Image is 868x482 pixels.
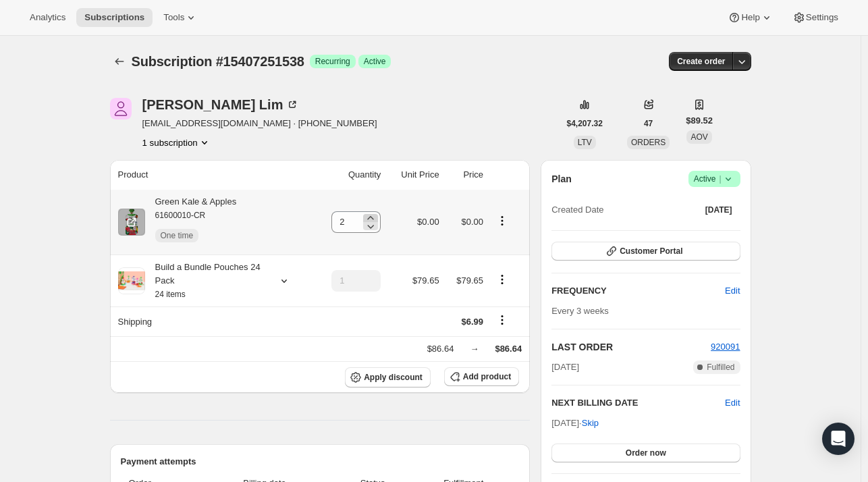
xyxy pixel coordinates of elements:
button: Customer Portal [551,242,740,261]
button: Shipping actions [491,313,513,327]
span: Add product [463,371,511,382]
span: LTV [578,138,592,147]
small: 24 items [155,290,186,299]
button: Help [720,8,781,27]
h2: FREQUENCY [551,284,725,298]
span: AOV [690,132,707,142]
button: Tools [155,8,206,27]
span: Skip [582,417,599,430]
span: [DATE] [705,205,732,215]
button: Product actions [491,272,513,287]
div: → [470,342,479,356]
button: Edit [717,280,748,302]
span: $79.65 [456,275,483,286]
span: $6.99 [461,317,483,327]
button: Settings [784,8,846,27]
th: Price [443,160,487,190]
button: Subscriptions [76,8,153,27]
button: Product actions [491,213,513,228]
span: $86.64 [495,344,522,354]
span: Active [364,56,386,67]
div: [PERSON_NAME] Lim [142,98,300,111]
span: [DATE] [551,360,579,374]
th: Quantity [313,160,385,190]
span: Every 3 weeks [551,306,609,316]
h2: Plan [551,172,572,186]
th: Unit Price [385,160,443,190]
span: One time [161,230,194,241]
button: 47 [636,114,661,133]
button: Create order [669,52,733,71]
span: $79.65 [412,275,439,286]
span: Customer Portal [620,246,682,257]
div: Open Intercom Messenger [822,423,855,455]
span: Edit [725,284,740,298]
button: Analytics [22,8,74,27]
span: Subscription #15407251538 [132,54,304,69]
span: Create order [677,56,725,67]
button: Edit [725,396,740,410]
button: Product actions [142,136,211,149]
span: Fulfilled [707,362,734,373]
span: Apply discount [364,372,423,383]
button: 920091 [711,340,740,354]
span: Settings [806,12,838,23]
a: 920091 [711,342,740,352]
h2: Payment attempts [121,455,520,468]
button: Order now [551,444,740,462]
span: $89.52 [686,114,713,128]
span: Active [694,172,735,186]
span: 47 [644,118,653,129]
button: Subscriptions [110,52,129,71]
button: Add product [444,367,519,386]
span: [EMAIL_ADDRESS][DOMAIN_NAME] · [PHONE_NUMBER] [142,117,377,130]
img: product img [118,209,145,236]
span: Subscriptions [84,12,144,23]
small: 61600010-CR [155,211,206,220]
th: Shipping [110,306,313,336]
div: Green Kale & Apples [145,195,237,249]
button: Apply discount [345,367,431,387]
span: Recurring [315,56,350,67]
span: Order now [626,448,666,458]
span: ORDERS [631,138,666,147]
span: $0.00 [417,217,439,227]
span: Tools [163,12,184,23]
span: $0.00 [461,217,483,227]
th: Product [110,160,313,190]
span: Created Date [551,203,603,217]
div: Build a Bundle Pouches 24 Pack [145,261,267,301]
button: $4,207.32 [559,114,611,133]
span: Help [741,12,759,23]
span: Analytics [30,12,65,23]
h2: NEXT BILLING DATE [551,396,725,410]
span: $4,207.32 [567,118,603,129]
h2: LAST ORDER [551,340,711,354]
div: $86.64 [427,342,454,356]
button: [DATE] [697,200,740,219]
button: Skip [574,412,607,434]
span: | [719,173,721,184]
span: Kelly Lim [110,98,132,119]
span: [DATE] · [551,418,599,428]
